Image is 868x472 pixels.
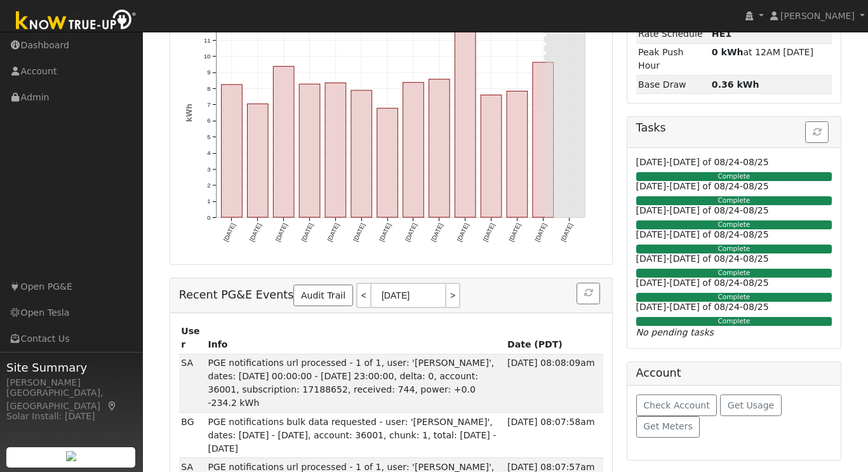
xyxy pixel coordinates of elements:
[636,293,832,302] div: Complete
[636,121,832,135] h5: Tasks
[351,90,372,217] rect: onclick=""
[207,198,210,205] text: 1
[207,149,211,156] text: 4
[636,278,832,288] h6: [DATE]-[DATE] of 08/24-08/25
[430,222,444,243] text: [DATE]
[636,245,832,253] div: Complete
[636,25,710,43] td: Rate Schedule
[274,222,288,243] text: [DATE]
[780,11,855,21] span: [PERSON_NAME]
[446,283,460,308] a: >
[207,85,210,92] text: 8
[712,47,744,57] strong: 0 kWh
[293,285,352,306] a: Audit Trail
[636,367,681,379] h5: Account
[221,84,242,217] rect: onclick=""
[505,354,603,412] td: [DATE] 08:08:09am
[325,83,346,217] rect: onclick=""
[482,222,497,243] text: [DATE]
[636,75,710,93] td: Base Draw
[403,83,424,217] rect: onclick=""
[10,7,143,36] img: Know True-Up
[505,322,603,354] th: Date (PDT)
[636,43,710,75] td: Peak Push Hour
[179,413,206,458] td: Bill Gurgol
[248,222,263,243] text: [DATE]
[6,386,136,413] div: [GEOGRAPHIC_DATA], [GEOGRAPHIC_DATA]
[636,229,832,240] h6: [DATE]-[DATE] of 08/24-08/25
[559,222,574,243] text: [DATE]
[352,222,366,243] text: [DATE]
[456,222,471,243] text: [DATE]
[107,401,118,411] a: Map
[507,222,522,243] text: [DATE]
[207,117,210,124] text: 6
[481,95,502,218] rect: onclick=""
[712,29,731,39] strong: J
[207,101,210,108] text: 7
[636,416,700,438] button: Get Meters
[6,359,136,376] span: Site Summary
[207,166,210,173] text: 3
[636,172,832,181] div: Complete
[206,322,505,354] th: Info
[326,222,340,243] text: [DATE]
[222,222,237,243] text: [DATE]
[636,269,832,278] div: Complete
[636,394,718,416] button: Check Account
[636,317,832,326] div: Complete
[66,451,76,461] img: retrieve
[643,421,693,431] span: Get Meters
[207,182,210,189] text: 2
[455,27,476,217] rect: onclick=""
[377,108,398,217] rect: onclick=""
[404,222,418,243] text: [DATE]
[204,37,211,44] text: 11
[179,283,604,308] h5: Recent PG&E Events
[429,79,450,218] rect: onclick=""
[728,400,774,410] span: Get Usage
[207,69,210,76] text: 9
[207,133,210,140] text: 5
[636,327,714,337] i: No pending tasks
[206,354,505,412] td: PGE notifications url processed - 1 of 1, user: '[PERSON_NAME]', dates: [DATE] 00:00:00 - [DATE] ...
[378,222,392,243] text: [DATE]
[273,66,294,217] rect: onclick=""
[636,205,832,216] h6: [DATE]-[DATE] of 08/24-08/25
[507,91,528,217] rect: onclick=""
[6,376,136,389] div: [PERSON_NAME]
[247,104,268,217] rect: onclick=""
[636,253,832,264] h6: [DATE]-[DATE] of 08/24-08/25
[636,157,832,168] h6: [DATE]-[DATE] of 08/24-08/25
[636,181,832,192] h6: [DATE]-[DATE] of 08/24-08/25
[206,413,505,458] td: PGE notifications bulk data requested - user: '[PERSON_NAME]', dates: [DATE] - [DATE], account: 3...
[636,302,832,313] h6: [DATE]-[DATE] of 08/24-08/25
[505,413,603,458] td: [DATE] 08:07:58am
[709,43,832,75] td: at 12AM [DATE]
[636,220,832,229] div: Complete
[577,283,600,304] button: Refresh
[204,53,211,60] text: 10
[6,410,136,423] div: Solar Install: [DATE]
[643,400,710,410] span: Check Account
[179,354,206,412] td: SDP Admin
[720,394,782,416] button: Get Usage
[805,121,829,143] button: Refresh
[533,62,554,217] rect: onclick=""
[356,283,370,308] a: <
[179,322,206,354] th: User
[636,196,832,205] div: Complete
[533,222,548,243] text: [DATE]
[299,84,320,217] rect: onclick=""
[712,79,759,90] strong: 0.36 kWh
[300,222,314,243] text: [DATE]
[184,104,193,122] text: kWh
[207,214,211,221] text: 0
